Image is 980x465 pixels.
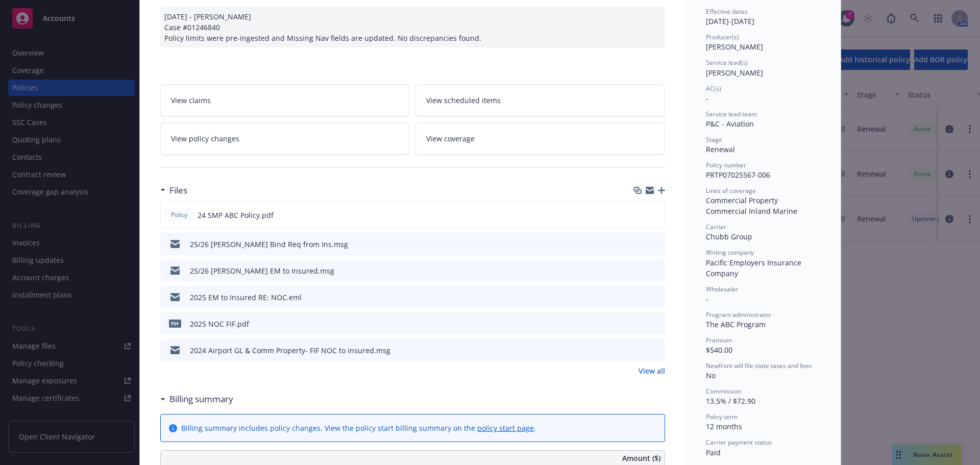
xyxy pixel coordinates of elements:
[426,95,501,106] span: View scheduled items
[706,170,770,180] span: PRTP07025567-006
[635,239,644,250] button: download file
[160,184,187,197] div: Files
[415,84,665,116] a: View scheduled items
[426,133,475,144] span: View coverage
[706,195,820,206] div: Commercial Property
[706,223,726,231] span: Carrier
[169,320,181,327] span: pdf
[706,33,739,41] span: Producer(s)
[171,133,239,144] span: View policy changes
[477,423,534,433] a: policy start page
[706,93,708,103] span: -
[622,453,660,463] span: Amount ($)
[415,123,665,155] a: View coverage
[706,7,820,27] div: [DATE] - [DATE]
[706,186,756,195] span: Lines of coverage
[160,84,410,116] a: View claims
[652,345,661,356] button: preview file
[190,345,390,356] div: 2024 Airport GL & Comm Property- FIF NOC to insured.msg
[635,319,644,329] button: download file
[652,239,661,250] button: preview file
[706,320,766,329] span: The ABC Program
[706,248,754,257] span: Writing company
[706,68,763,78] span: [PERSON_NAME]
[706,42,763,52] span: [PERSON_NAME]
[706,110,757,118] span: Service lead team
[706,206,820,216] div: Commercial Inland Marine
[651,210,660,221] button: preview file
[706,412,738,421] span: Policy term
[190,239,348,250] div: 25/26 [PERSON_NAME] Bind Req from Ins.msg
[706,285,738,293] span: Wholesaler
[706,58,748,67] span: Service lead(s)
[160,7,665,47] div: [DATE] - [PERSON_NAME] Case #01246840 Policy limits were pre-ingested and Missing Nav fields are ...
[169,393,233,406] h3: Billing summary
[190,319,249,329] div: 2025 NOC FIF.pdf
[652,265,661,276] button: preview file
[635,265,644,276] button: download file
[706,336,732,345] span: Premium
[706,448,721,457] span: Paid
[190,265,334,276] div: 25/26 [PERSON_NAME] EM to Insured.msg
[706,161,746,169] span: Policy number
[190,292,302,303] div: 2025 EM to Insured RE: NOC.eml
[706,438,772,447] span: Carrier payment status
[706,310,771,319] span: Program administrator
[171,95,211,106] span: View claims
[652,292,661,303] button: preview file
[706,422,742,431] span: 12 months
[706,371,716,380] span: No
[169,184,187,197] h3: Files
[639,365,665,376] a: View all
[706,135,722,144] span: Stage
[706,258,803,278] span: Pacific Employers Insurance Company
[198,210,274,221] span: 24 SMP ABC Policy.pdf
[181,423,536,433] div: Billing summary includes policy changes. View the policy start billing summary on the .
[706,232,752,241] span: Chubb Group
[706,7,748,16] span: Effective dates
[706,294,708,304] span: -
[706,84,721,93] span: AC(s)
[706,119,754,129] span: P&C - Aviation
[635,210,643,221] button: download file
[169,210,189,219] span: Policy
[706,396,755,406] span: 13.5% / $72.90
[160,123,410,155] a: View policy changes
[706,361,812,370] span: Newfront will file state taxes and fees
[160,393,233,406] div: Billing summary
[652,319,661,329] button: preview file
[706,144,735,154] span: Renewal
[706,387,741,396] span: Commission
[706,345,732,355] span: $540.00
[635,345,644,356] button: download file
[635,292,644,303] button: download file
